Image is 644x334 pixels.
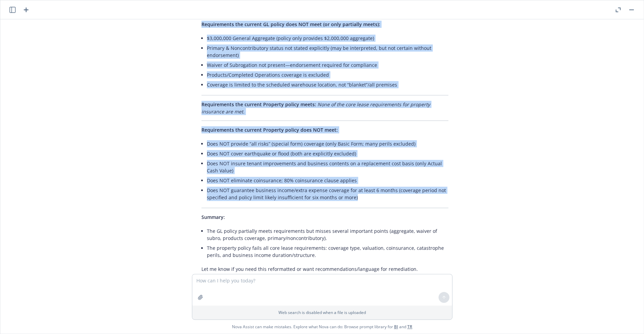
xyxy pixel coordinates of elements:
[207,149,448,159] li: Does NOT cover earthquake or flood (both are explicitly excluded)
[407,324,412,330] a: TR
[201,214,225,220] span: Summary:
[201,265,448,273] p: Let me know if you need this reformatted or want recommendations/language for remediation.
[201,21,380,27] span: Requirements the current GL policy does NOT meet (or only partially meets):
[394,324,398,330] a: BI
[207,33,448,43] li: $3,000,000 General Aggregate (policy only provides $2,000,000 aggregate)
[207,70,448,80] li: Products/Completed Operations coverage is excluded
[207,159,448,175] li: Does NOT insure tenant improvements and business contents on a replacement cost basis (only Actua...
[196,310,448,315] p: Web search is disabled when a file is uploaded
[207,139,448,149] li: Does NOT provide “all risks” (special form) coverage (only Basic Form; many perils excluded)
[201,127,338,133] span: Requirements the current Property policy does NOT meet:
[207,226,448,243] li: The GL policy partially meets requirements but misses several important points (aggregate, waiver...
[201,101,316,108] span: Requirements the current Property policy meets:
[207,175,448,185] li: Does NOT eliminate coinsurance; 80% coinsurance clause applies
[207,185,448,202] li: Does NOT guarantee business income/extra expense coverage for at least 6 months (coverage period ...
[207,43,448,60] li: Primary & Noncontributory status not stated explicitly (may be interpreted, but not certain witho...
[207,80,448,90] li: Coverage is limited to the scheduled warehouse location, not “blanket”/all premises
[207,60,448,70] li: Waiver of Subrogation not present—endorsement required for compliance
[232,320,412,334] span: Nova Assist can make mistakes. Explore what Nova can do: Browse prompt library for and
[201,101,430,115] em: None of the core lease requirements for property insurance are met.
[207,243,448,260] li: The property policy fails all core lease requirements: coverage type, valuation, coinsurance, cat...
